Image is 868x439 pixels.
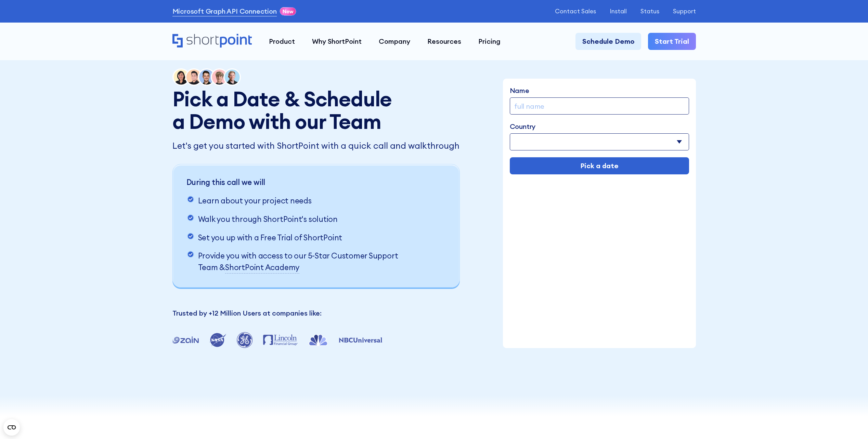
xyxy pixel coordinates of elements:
form: Demo Form [510,85,689,174]
a: Resources [419,33,470,50]
a: ShortPoint Academy [225,262,299,274]
input: full name [510,97,689,115]
div: Resources [427,36,461,46]
a: Schedule Demo [575,33,641,50]
label: Name [510,85,689,96]
input: Pick a date [510,157,689,174]
a: Start Trial [648,33,696,50]
p: Let's get you started with ShortPoint with a quick call and walkthrough [172,139,462,152]
button: Open CMP widget [3,419,20,436]
div: Why ShortPoint [312,36,362,46]
a: Microsoft Graph API Connection [172,6,277,16]
p: Walk you through ShortPoint's solution [198,213,338,225]
p: Learn about your project needs [198,195,312,207]
p: Provide you with access to our 5-Star Customer Support Team & [198,250,418,274]
iframe: Chat Widget [745,360,868,439]
a: Pricing [470,33,509,50]
p: Trusted by +12 Million Users at companies like: [172,308,462,318]
div: Product [269,36,295,46]
a: Why ShortPoint [303,33,370,50]
a: Product [260,33,303,50]
a: Company [370,33,419,50]
div: Company [379,36,410,46]
label: Country [510,121,689,132]
div: Pricing [478,36,501,46]
a: Install [610,8,627,15]
a: Support [673,8,696,15]
a: Contact Sales [555,8,596,15]
p: During this call we will [186,176,418,188]
a: Home [172,34,252,49]
a: Status [640,8,659,15]
p: Set you up with a Free Trial of ShortPoint [198,232,342,243]
h1: Pick a Date & Schedule a Demo with our Team [172,88,398,133]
